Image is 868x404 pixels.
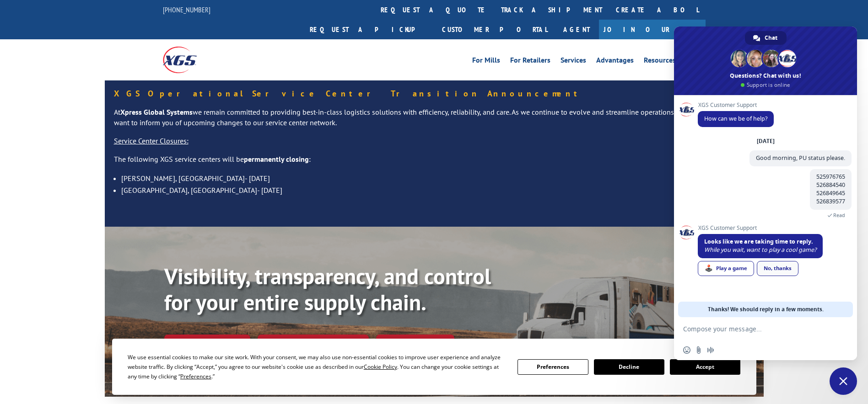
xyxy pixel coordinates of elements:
[704,246,816,254] span: While you wait, want to play a cool game?
[683,346,690,354] span: Insert an emoji
[303,20,435,39] a: Request a pickup
[258,335,369,354] a: Calculate transit time
[698,261,754,276] a: Play a game
[705,265,713,272] span: 🕹️
[164,262,491,317] b: Visibility, transparency, and control for your entire supply chain.
[163,5,210,14] a: [PHONE_NUMBER]
[120,107,193,117] strong: Xpress Global Systems
[830,367,857,395] a: Close chat
[816,173,845,205] span: 525976765 526884540 526849645 526839577
[683,317,830,340] textarea: Compose your message...
[510,57,550,67] a: For Retailers
[765,31,777,45] span: Chat
[114,90,755,98] h5: XGS Operational Service Center Transition Announcement
[180,372,211,380] span: Preferences
[644,57,676,67] a: Resources
[112,339,756,395] div: Cookie Consent Prompt
[114,136,189,145] u: Service Center Closures:
[599,20,706,39] a: Join Our Team
[707,346,714,354] span: Audio message
[561,57,586,67] a: Services
[121,184,755,196] li: [GEOGRAPHIC_DATA], [GEOGRAPHIC_DATA]- [DATE]
[698,225,823,231] span: XGS Customer Support
[114,107,755,136] p: At we remain committed to providing best-in-class logistics solutions with efficiency, reliabilit...
[164,335,250,354] a: Track shipment
[376,335,454,354] a: XGS ASSISTANT
[756,154,845,162] span: Good morning, PU status please.
[244,154,309,164] strong: permanently closing
[596,57,634,67] a: Advantages
[745,31,787,45] a: Chat
[128,352,507,381] div: We use essential cookies to make our site work. With your consent, we may also use non-essential ...
[757,138,775,144] div: [DATE]
[670,359,740,375] button: Accept
[704,115,767,122] span: How can we be of help?
[594,359,664,375] button: Decline
[472,57,500,67] a: For Mills
[704,238,813,245] span: Looks like we are taking time to reply.
[114,154,755,172] p: The following XGS service centers will be :
[554,20,599,39] a: Agent
[121,172,755,184] li: [PERSON_NAME], [GEOGRAPHIC_DATA]- [DATE]
[698,102,774,108] span: XGS Customer Support
[708,302,824,317] span: Thanks! We should reply in a few moments.
[757,261,798,276] a: No, thanks
[364,363,397,371] span: Cookie Policy
[833,212,845,218] span: Read
[518,359,588,375] button: Preferences
[435,20,554,39] a: Customer Portal
[695,346,702,354] span: Send a file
